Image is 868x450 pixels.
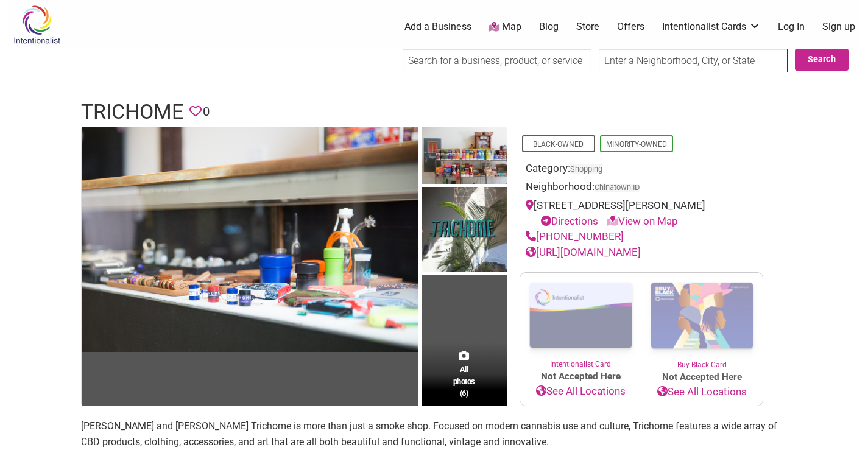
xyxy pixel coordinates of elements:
[404,20,471,33] a: Add a Business
[526,179,757,198] div: Neighborhood:
[541,215,598,227] a: Directions
[641,273,763,359] img: Buy Black Card
[570,164,602,174] a: Shopping
[778,20,805,33] a: Log In
[520,273,641,370] a: Intentionalist Card
[822,20,855,33] a: Sign up
[489,20,521,34] a: Map
[520,273,641,359] img: Intentionalist Card
[81,418,788,449] p: [PERSON_NAME] and [PERSON_NAME] Trichome is more than just a smoke shop. Focused on modern cannab...
[641,384,763,400] a: See All Locations
[526,161,757,180] div: Category:
[403,49,591,72] input: Search for a business, product, or service
[662,20,761,33] a: Intentionalist Cards
[520,370,641,384] span: Not Accepted Here
[576,20,599,33] a: Store
[795,49,849,71] button: Search
[599,49,788,72] input: Enter a Neighborhood, City, or State
[533,140,584,149] a: Black-Owned
[526,198,757,229] div: [STREET_ADDRESS][PERSON_NAME]
[81,97,183,127] h1: Trichome
[606,140,667,149] a: Minority-Owned
[526,230,624,242] a: [PHONE_NUMBER]
[539,20,559,33] a: Blog
[641,370,763,384] span: Not Accepted Here
[617,20,644,33] a: Offers
[453,364,475,398] span: All photos (6)
[8,5,66,44] img: Intentionalist
[203,102,210,121] span: 0
[607,215,678,227] a: View on Map
[595,184,640,192] span: Chinatown ID
[641,273,763,370] a: Buy Black Card
[526,246,641,258] a: [URL][DOMAIN_NAME]
[520,384,641,399] a: See All Locations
